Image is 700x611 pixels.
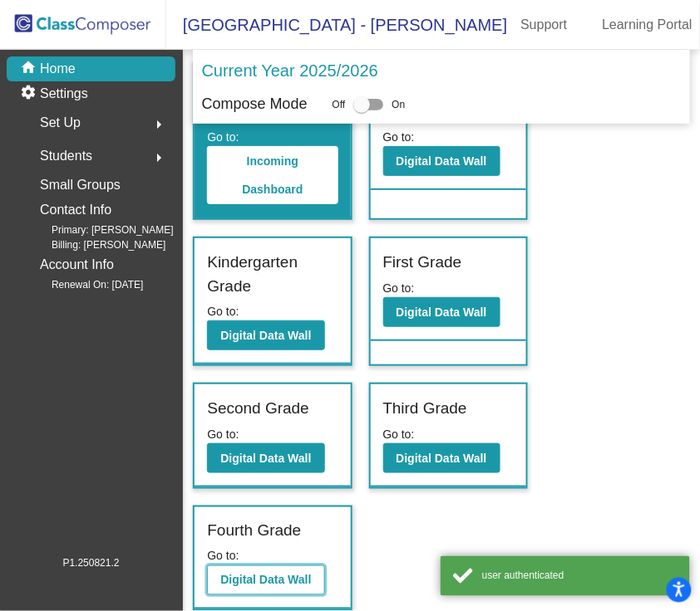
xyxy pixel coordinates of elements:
label: Fourth Grade [207,520,301,544]
b: Digital Data Wall [397,452,487,465]
b: Digital Data Wall [397,305,487,319]
span: Students [40,144,92,168]
span: Set Up [40,111,81,134]
button: Digital Data Wall [207,443,324,473]
label: Second Grade [207,397,309,421]
p: Settings [40,84,88,104]
p: Home [40,59,76,79]
button: Digital Data Wall [383,146,500,176]
mat-icon: arrow_right [149,115,169,134]
p: Contact Info [40,198,111,222]
b: Digital Data Wall [220,574,311,587]
mat-icon: arrow_right [149,148,169,168]
b: Digital Data Wall [220,329,311,342]
div: user authenticated [482,569,678,584]
mat-icon: settings [20,84,40,104]
span: Go to: [207,305,239,318]
span: Go to: [383,130,415,144]
label: Kindergarten Grade [207,251,338,298]
span: On [392,97,405,112]
button: Digital Data Wall [383,443,500,473]
span: Renewal On: [DATE] [25,277,143,292]
span: Go to: [207,130,239,144]
span: Off [333,97,346,112]
label: Third Grade [383,397,467,421]
b: Digital Data Wall [220,452,311,465]
button: Incoming Dashboard [207,146,338,204]
button: Digital Data Wall [207,320,324,350]
p: Account Info [40,253,114,276]
span: Go to: [207,428,239,441]
span: Go to: [207,550,239,563]
span: Go to: [383,428,415,441]
button: Digital Data Wall [383,297,500,327]
span: [GEOGRAPHIC_DATA] - [PERSON_NAME] [166,12,507,38]
b: Incoming Dashboard [242,154,303,196]
p: Compose Mode [201,93,307,115]
button: Digital Data Wall [207,565,324,595]
span: Go to: [383,281,415,295]
p: Current Year 2025/2026 [201,58,377,83]
a: Support [507,12,580,38]
span: Primary: [PERSON_NAME] [25,222,174,237]
mat-icon: home [20,59,40,79]
b: Digital Data Wall [397,154,487,168]
p: Small Groups [40,174,121,197]
label: First Grade [383,251,462,275]
span: Billing: [PERSON_NAME] [25,237,165,252]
